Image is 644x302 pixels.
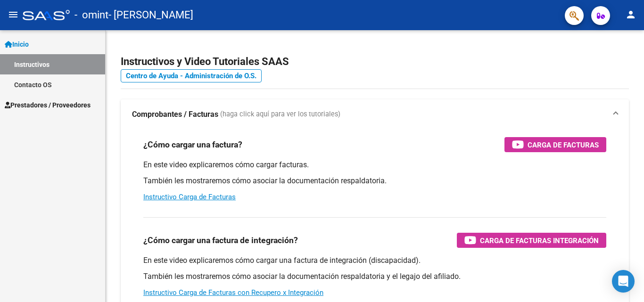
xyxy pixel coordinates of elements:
[457,233,606,248] button: Carga de Facturas Integración
[121,69,262,82] a: Centro de Ayuda - Administración de O.S.
[143,234,298,247] h3: ¿Cómo cargar una factura de integración?
[143,176,606,186] p: También les mostraremos cómo asociar la documentación respaldatoria.
[220,109,340,120] span: (haga click aquí para ver los tutoriales)
[8,9,19,20] mat-icon: menu
[480,235,599,246] span: Carga de Facturas Integración
[132,109,218,120] strong: Comprobantes / Facturas
[143,193,236,201] a: Instructivo Carga de Facturas
[5,100,91,110] span: Prestadores / Proveedores
[625,9,636,20] mat-icon: person
[143,138,242,151] h3: ¿Cómo cargar una factura?
[143,271,606,282] p: También les mostraremos cómo asociar la documentación respaldatoria y el legajo del afiliado.
[143,255,606,266] p: En este video explicaremos cómo cargar una factura de integración (discapacidad).
[143,160,606,170] p: En este video explicaremos cómo cargar facturas.
[74,5,108,25] span: - omint
[143,288,323,297] a: Instructivo Carga de Facturas con Recupero x Integración
[504,137,606,152] button: Carga de Facturas
[612,270,635,293] div: Open Intercom Messenger
[5,39,29,49] span: Inicio
[108,5,193,25] span: - [PERSON_NAME]
[121,99,629,130] mat-expansion-panel-header: Comprobantes / Facturas (haga click aquí para ver los tutoriales)
[528,139,599,151] span: Carga de Facturas
[121,53,629,71] h2: Instructivos y Video Tutoriales SAAS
